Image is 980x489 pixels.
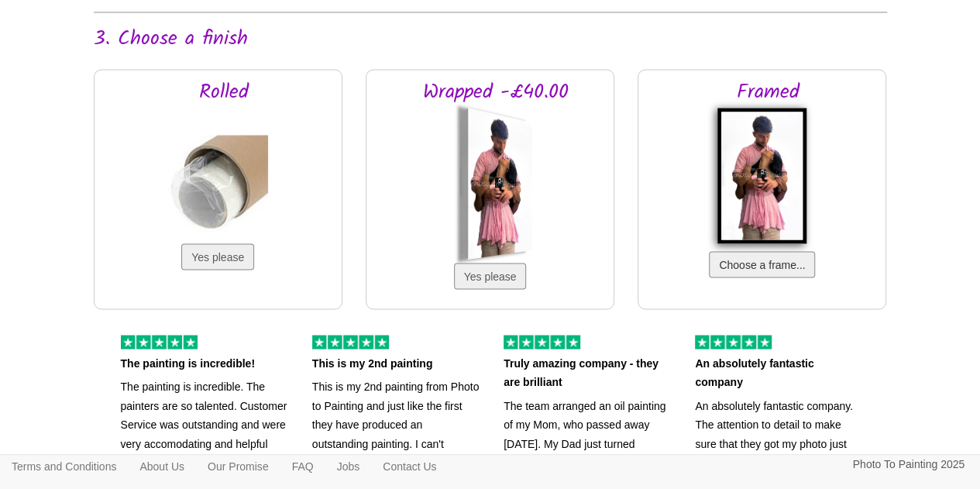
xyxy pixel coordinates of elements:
[504,335,580,349] img: 5 of out 5 stars
[454,263,527,289] button: Yes please
[401,81,590,104] h2: Wrapped -
[121,353,289,373] p: The painting is incredible!
[371,455,448,478] a: Contact Us
[196,455,280,478] a: Our Promise
[709,251,815,277] button: Choose a frame...
[717,108,806,243] img: Framed
[181,243,254,270] button: Yes please
[504,353,672,391] p: Truly amazing company - they are brilliant
[312,377,480,472] p: This is my 2nd painting from Photo to Painting and just like the first they have produced an outs...
[695,353,863,391] p: An absolutely fantastic company
[325,455,372,478] a: Jobs
[312,335,389,349] img: 5 of out 5 stars
[167,135,268,236] img: Rolled in a tube
[129,81,318,104] h2: Rolled
[852,455,965,474] p: Photo To Painting 2025
[510,76,569,108] span: £40.00
[695,335,772,349] img: 5 of out 5 stars
[128,455,196,478] a: About Us
[312,353,480,373] p: This is my 2nd painting
[673,81,862,104] h2: Framed
[94,28,887,50] h2: 3. Choose a finish
[280,455,325,478] a: FAQ
[121,335,198,349] img: 5 of out 5 stars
